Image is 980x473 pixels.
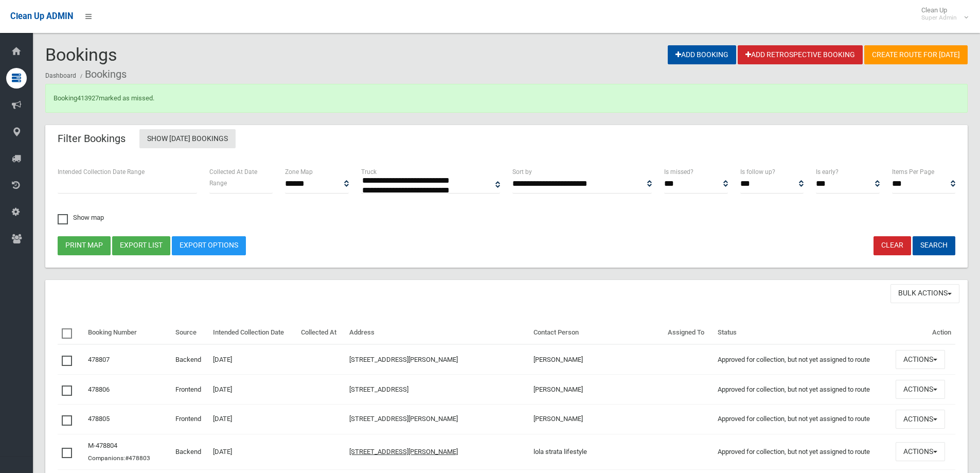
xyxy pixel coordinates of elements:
header: Filter Bookings [45,129,138,149]
td: [DATE] [209,375,297,405]
td: [DATE] [209,344,297,374]
a: Create route for [DATE] [864,45,968,64]
button: Actions [896,410,945,429]
small: Companions: [88,454,152,462]
li: Bookings [78,65,127,84]
th: Source [171,321,209,345]
button: Print map [58,236,111,255]
td: Approved for collection, but not yet assigned to route [714,344,892,374]
a: [STREET_ADDRESS][PERSON_NAME] [349,415,458,423]
td: [DATE] [209,405,297,434]
td: Backend [171,344,209,374]
td: lola strata lifestyle [529,434,664,469]
button: Actions [896,380,945,399]
th: Status [714,321,892,345]
a: #478803 [125,454,150,462]
a: [STREET_ADDRESS][PERSON_NAME] [349,448,458,456]
span: Bookings [45,44,117,65]
a: Add Booking [668,45,736,64]
td: [PERSON_NAME] [529,344,664,374]
a: 478805 [88,415,110,423]
td: Frontend [171,405,209,434]
a: 478806 [88,386,110,393]
a: 478807 [88,356,110,363]
span: Clean Up ADMIN [10,11,73,21]
a: Add Retrospective Booking [738,45,863,64]
a: 413927 [77,94,99,102]
th: Intended Collection Date [209,321,297,345]
button: Actions [896,350,945,369]
th: Booking Number [84,321,171,345]
span: Clean Up [916,6,967,22]
button: Bulk Actions [890,284,959,303]
th: Contact Person [529,321,664,345]
a: Show [DATE] Bookings [139,129,236,148]
small: Super Admin [921,14,957,22]
label: Truck [361,166,377,178]
td: [DATE] [209,434,297,469]
button: Actions [896,442,945,461]
a: Clear [874,236,911,255]
th: Action [892,321,955,345]
th: Assigned To [664,321,714,345]
td: Approved for collection, but not yet assigned to route [714,434,892,469]
td: [PERSON_NAME] [529,405,664,434]
a: Dashboard [45,72,76,79]
th: Address [345,321,529,345]
a: M-478804 [88,442,117,449]
a: Export Options [172,236,246,255]
td: Approved for collection, but not yet assigned to route [714,375,892,405]
td: Approved for collection, but not yet assigned to route [714,405,892,434]
div: Booking marked as missed. [45,84,968,113]
span: Show map [58,214,104,221]
button: Search [913,236,955,255]
button: Export list [112,236,170,255]
td: Backend [171,434,209,469]
th: Collected At [297,321,345,345]
td: Frontend [171,375,209,405]
td: [PERSON_NAME] [529,375,664,405]
a: [STREET_ADDRESS] [349,386,408,393]
a: [STREET_ADDRESS][PERSON_NAME] [349,356,458,363]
